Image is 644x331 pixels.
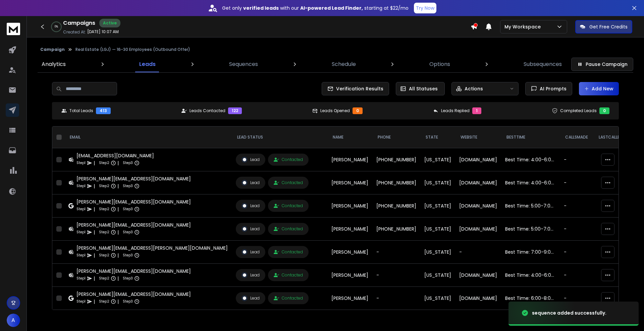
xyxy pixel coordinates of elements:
[525,82,572,95] button: AI Prompts
[76,252,86,259] p: Step 1
[372,194,420,218] td: [PHONE_NUMBER]
[76,245,228,251] div: [PERSON_NAME][EMAIL_ADDRESS][PERSON_NAME][DOMAIN_NAME]
[327,194,372,218] td: [PERSON_NAME]
[429,60,450,68] p: Options
[593,241,628,264] td: -
[123,252,133,259] p: Step 3
[117,229,119,236] p: |
[327,171,372,194] td: [PERSON_NAME]
[123,229,133,236] p: Step 3
[99,206,109,213] p: Step 2
[228,107,242,114] div: 122
[425,56,454,72] a: Options
[94,229,95,236] p: |
[123,206,133,213] p: Step 3
[532,310,606,316] div: sequence added successfully.
[274,157,303,162] div: Contacted
[76,183,86,189] p: Step 1
[353,107,363,114] div: 0
[328,56,360,72] a: Schedule
[99,298,109,305] p: Step 2
[76,229,86,236] p: Step 1
[76,275,86,282] p: Step 1
[274,272,303,278] div: Contacted
[416,5,434,11] p: Try Now
[274,249,303,255] div: Contacted
[99,19,120,27] div: Active
[593,127,628,148] th: lastCalled
[420,171,455,194] td: [US_STATE]
[327,218,372,241] td: [PERSON_NAME]
[135,56,160,72] a: Leads
[327,241,372,264] td: [PERSON_NAME]
[241,157,260,163] div: Lead
[593,171,628,194] td: -
[571,58,633,71] button: Pause Campaign
[327,287,372,310] td: [PERSON_NAME]
[76,160,86,166] p: Step 1
[94,206,95,213] p: |
[117,275,119,282] p: |
[465,85,483,92] p: Actions
[501,287,560,310] td: Best Time: 6:00-8:00 PM (Latvian).
[76,291,191,298] div: [PERSON_NAME][EMAIL_ADDRESS][DOMAIN_NAME]
[372,287,420,310] td: -
[520,56,566,72] a: Subsequences
[501,127,560,148] th: bestTime
[593,148,628,171] td: -
[327,148,372,171] td: [PERSON_NAME]
[332,60,356,68] p: Schedule
[63,19,95,27] h1: Campaigns
[75,47,190,52] p: Real Estate (LGJ) — 16-30 Employees (Outbound Offer)
[76,206,86,213] p: Step 1
[537,85,567,92] span: AI Prompts
[420,194,455,218] td: [US_STATE]
[560,171,593,194] td: -
[420,241,455,264] td: [US_STATE]
[472,107,481,114] div: 1
[560,218,593,241] td: -
[320,108,350,113] p: Leads Opened
[117,298,119,305] p: |
[589,23,628,30] p: Get Free Credits
[441,108,470,113] p: Leads Replied
[300,5,363,11] strong: AI-powered Lead Finder,
[139,60,156,68] p: Leads
[55,25,58,29] p: 0 %
[241,226,260,232] div: Lead
[241,180,260,186] div: Lead
[123,275,133,282] p: Step 3
[455,171,501,194] td: [DOMAIN_NAME]
[333,85,383,92] span: Verification Results
[241,295,260,301] div: Lead
[117,183,119,189] p: |
[123,160,133,166] p: Step 3
[414,3,436,13] button: Try Now
[560,108,597,113] p: Completed Leads
[63,29,86,35] p: Created At:
[420,148,455,171] td: [US_STATE]
[455,218,501,241] td: [DOMAIN_NAME]
[501,264,560,287] td: Best Time: 4:00-6:00 PM or 9:00-11:00 PM (Latvian).
[409,85,438,92] p: All Statuses
[274,180,303,185] div: Contacted
[372,171,420,194] td: [PHONE_NUMBER]
[94,160,95,166] p: |
[64,127,232,148] th: EMAIL
[190,108,225,113] p: Leads Contacted
[40,47,65,52] button: Campaign
[7,314,20,327] button: A
[455,148,501,171] td: [DOMAIN_NAME]
[117,206,119,213] p: |
[579,82,619,95] button: Add New
[76,175,191,182] div: [PERSON_NAME][EMAIL_ADDRESS][DOMAIN_NAME]
[560,127,593,148] th: callsMade
[560,194,593,218] td: -
[593,287,628,310] td: -
[455,241,501,264] td: -
[593,264,628,287] td: -
[501,194,560,218] td: Best Time: 5:00-7:00 PM or 10:00 PM-12:00 AM (Latvian).
[76,268,191,274] div: [PERSON_NAME][EMAIL_ADDRESS][DOMAIN_NAME]
[455,287,501,310] td: [DOMAIN_NAME]
[327,264,372,287] td: [PERSON_NAME]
